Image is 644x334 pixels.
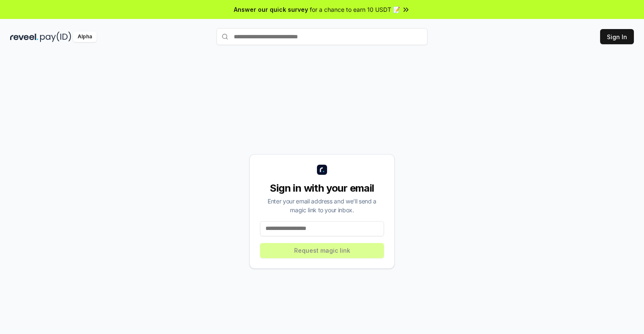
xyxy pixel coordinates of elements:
[10,32,38,42] img: reveel_dark
[260,197,384,214] div: Enter your email address and we’ll send a magic link to your inbox.
[234,5,308,14] span: Answer our quick survey
[73,32,97,42] div: Alpha
[40,32,71,42] img: pay_id
[317,165,327,175] img: logo_small
[260,182,384,195] div: Sign in with your email
[310,5,400,14] span: for a chance to earn 10 USDT 📝
[600,29,634,44] button: Sign In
